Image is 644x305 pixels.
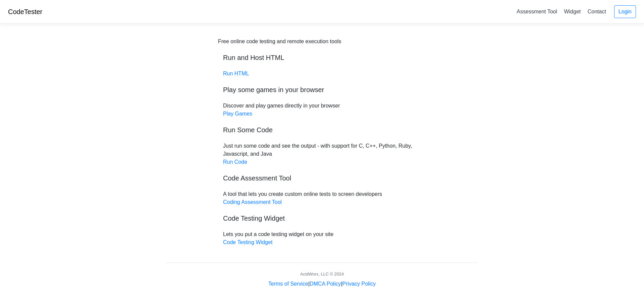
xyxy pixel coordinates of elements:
h5: Run and Host HTML [223,54,421,62]
a: Assessment Tool [514,6,560,17]
a: DMCA Policy [310,281,341,287]
h5: Code Testing Widget [223,214,421,222]
a: Code Testing Widget [223,239,272,245]
div: | | [268,280,376,288]
a: Coding Assessment Tool [223,199,282,205]
a: Run HTML [223,71,249,76]
a: Contact [585,6,609,17]
a: Widget [561,6,583,17]
a: Run Code [223,159,247,165]
a: Play Games [223,111,252,117]
a: Login [614,5,636,18]
a: Privacy Policy [342,281,376,287]
a: Terms of Service [268,281,308,287]
div: Discover and play games directly in your browser Just run some code and see the output - with sup... [218,37,426,246]
h5: Code Assessment Tool [223,174,421,182]
div: AcidWorx, LLC © 2024 [300,271,344,277]
h5: Run Some Code [223,126,421,134]
a: CodeTester [8,8,42,15]
div: Free online code testing and remote execution tools [218,37,341,46]
h5: Play some games in your browser [223,86,421,94]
